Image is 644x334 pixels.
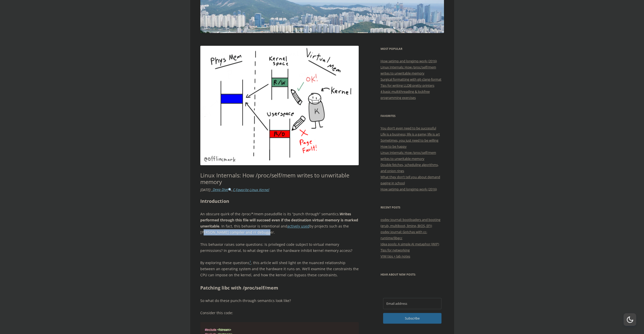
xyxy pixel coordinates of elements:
[236,187,249,192] a: Favorite
[381,217,440,228] a: osdev journal: bootloaders and booting (grub, multiboot, limine, BIOS, EFI)
[200,211,359,235] p: An obscure quirk of the /proc/*/mem pseudofile is its “punch through” semantics. . In fact, this ...
[381,83,434,88] a: Tips for writing LLDB pretty printers
[228,188,232,191] img: 🔍
[381,144,407,149] a: How to be happy
[249,187,269,192] a: Linux Kernel
[381,242,439,246] a: Idea pools: A simple AI metaphor (WIP)
[211,187,232,192] a: _Deep Dive
[381,162,439,173] a: Double fetches, scheduling algorithms, and onion rings
[383,298,441,309] input: Email address
[200,298,359,304] p: So what do these punch-through semantics look like?
[200,187,269,192] i: : , , ,
[381,254,410,259] a: VIM tips + lab notes
[205,328,231,331] span: #
[381,248,410,252] a: Tips for networking
[381,187,437,191] a: How setjmp and longjmp work (2016)
[250,260,251,265] a: 1
[200,198,359,205] h2: Introduction
[381,230,427,240] a: osdev journal: Gotchas with cc-runtime/libgcc
[200,260,359,278] p: By exploring these questions , this article will shed light on the nuanced relationship between a...
[381,138,438,143] a: Sometimes, you just need to be willing
[381,204,444,210] h3: Recent Posts
[200,211,358,229] strong: Writes performed through this file will succeed even if the destination virtual memory is marked ...
[287,224,309,229] a: actively used
[200,241,359,254] p: This behavior raises some questions: Is privileged code subject to virtual memory permissions? In...
[381,132,440,136] a: Life is a business; life is a game; life is art
[200,172,359,185] h1: Linux Internals: How /proc/self/mem writes to unwritable memory
[381,126,436,130] a: You don’t even need to be successful
[381,46,444,52] h3: Most Popular
[233,187,235,192] a: C
[217,328,231,331] span: <fstream>
[200,284,359,292] h2: Patching libc with /proc/self/mem
[381,113,444,119] h3: Favorites
[381,150,436,161] a: Linux Internals: How /proc/self/mem writes to unwritable memory
[250,260,251,264] sup: 1
[383,313,441,324] button: Subscribe
[381,77,441,82] a: Surgical formatting with git-clang-format
[200,310,359,316] p: Consider this code:
[381,175,440,185] a: What they don’t tell you about demand paging in school
[206,328,216,331] span: include
[381,59,437,63] a: How setjmp and longjmp work (2016)
[381,89,430,100] a: 4 basic multithreading & lockfree programming exercises
[381,65,436,75] a: Linux Internals: How /proc/self/mem writes to unwritable memory
[200,187,210,192] time: [DATE]
[381,271,444,278] h3: Hear about new posts:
